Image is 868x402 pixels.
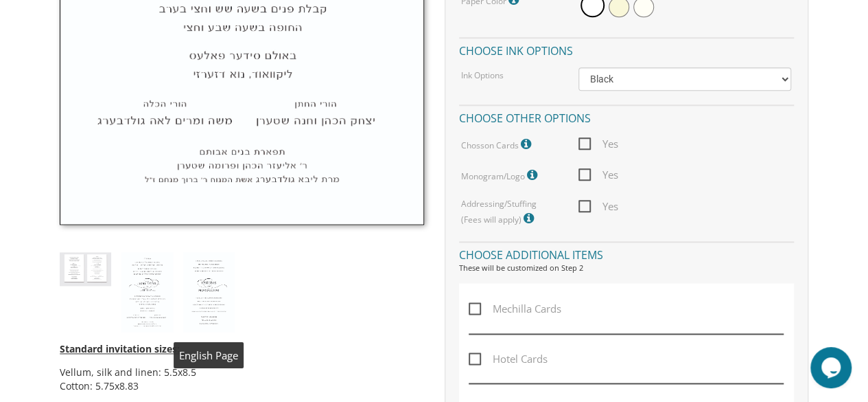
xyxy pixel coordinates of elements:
span: Hotel Cards [469,350,548,368]
div: These will be customized on Step 2 [459,263,794,273]
h4: Choose additional items [459,241,794,265]
span: Yes [578,166,618,183]
span: Standard invitation sizes: [60,342,180,355]
li: Vellum, silk and linen: 5.5x8.5 [60,366,423,379]
span: Yes [578,198,618,215]
label: Ink Options [461,69,504,81]
label: Addressing/Stuffing (Fees will apply) [461,198,557,227]
img: style14_thumb.jpg [60,252,111,286]
img: style14_eng.jpg [183,252,235,332]
label: Chosson Cards [461,135,535,153]
label: Monogram/Logo [461,166,541,184]
span: Yes [578,135,618,153]
li: Cotton: 5.75x8.83 [60,379,423,393]
h4: Choose other options [459,104,794,129]
span: Mechilla Cards [469,300,561,317]
img: style14_heb.jpg [121,252,173,332]
iframe: chat widget [810,347,854,388]
h4: Choose ink options [459,37,794,61]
